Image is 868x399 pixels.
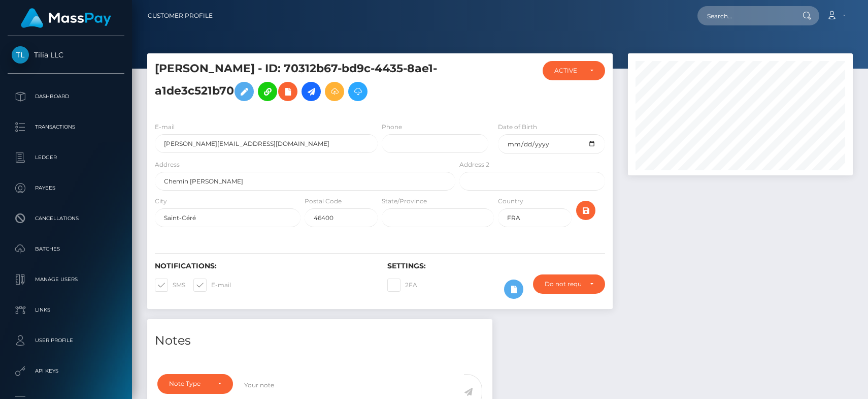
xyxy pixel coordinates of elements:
[8,145,124,170] a: Ledger
[155,262,372,270] h6: Notifications:
[8,328,124,353] a: User Profile
[155,279,185,292] label: SMS
[12,46,29,64] img: Tilia LLC
[157,374,233,393] button: Note Type
[12,363,120,379] p: API Keys
[155,61,450,106] h5: [PERSON_NAME] - ID: 70312b67-bd9c-4435-8ae1-a1de3c521b70
[8,236,124,262] a: Batches
[459,160,489,169] label: Address 2
[12,333,120,348] p: User Profile
[8,206,124,231] a: Cancellations
[543,61,605,80] button: ACTIVE
[12,241,120,257] p: Batches
[302,82,321,101] a: Initiate Payout
[12,180,120,196] p: Payees
[12,89,120,104] p: Dashboard
[8,114,124,140] a: Transactions
[21,8,111,28] img: MassPay Logo
[382,197,427,206] label: State/Province
[8,175,124,201] a: Payees
[387,279,417,292] label: 2FA
[12,272,120,287] p: Manage Users
[8,50,124,59] span: Tilia LLC
[148,5,213,26] a: Customer Profile
[697,6,793,25] input: Search...
[193,279,231,292] label: E-mail
[12,119,120,135] p: Transactions
[498,197,523,206] label: Country
[155,332,485,350] h4: Notes
[12,302,120,318] p: Links
[498,122,537,132] label: Date of Birth
[382,122,402,132] label: Phone
[554,67,582,75] div: ACTIVE
[387,262,605,270] h6: Settings:
[8,84,124,109] a: Dashboard
[155,160,180,169] label: Address
[155,197,167,206] label: City
[169,380,210,388] div: Note Type
[12,150,120,165] p: Ledger
[545,280,582,288] div: Do not require
[8,267,124,292] a: Manage Users
[12,211,120,226] p: Cancellations
[305,197,342,206] label: Postal Code
[8,297,124,323] a: Links
[533,274,605,294] button: Do not require
[155,122,175,132] label: E-mail
[8,358,124,384] a: API Keys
